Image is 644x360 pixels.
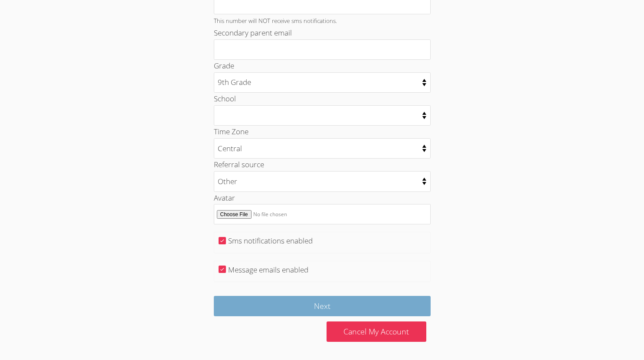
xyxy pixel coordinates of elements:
[214,61,234,71] label: Grade
[228,265,308,275] label: Message emails enabled
[214,296,431,316] input: Next
[327,321,426,342] a: Cancel My Account
[214,16,337,25] small: This number will NOT receive sms notifications.
[214,126,248,136] label: Time Zone
[214,193,235,203] label: Avatar
[214,159,264,169] label: Referral source
[214,28,292,38] label: Secondary parent email
[214,94,236,104] label: School
[228,236,313,246] label: Sms notifications enabled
